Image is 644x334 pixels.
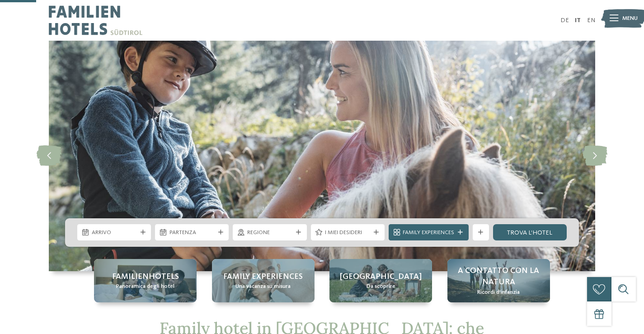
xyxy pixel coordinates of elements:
span: Panoramica degli hotel [116,282,174,291]
span: Regione [247,229,292,237]
span: Partenza [169,229,215,237]
span: Ricordi d’infanzia [477,288,520,296]
a: Family hotel in Trentino Alto Adige: la vacanza ideale per grandi e piccini A contatto con la nat... [447,259,550,302]
a: Family hotel in Trentino Alto Adige: la vacanza ideale per grandi e piccini Familienhotels Panora... [94,259,197,302]
a: IT [575,17,581,24]
span: [GEOGRAPHIC_DATA] [340,271,422,282]
span: Arrivo [92,229,137,237]
span: Menu [622,14,638,23]
a: Family hotel in Trentino Alto Adige: la vacanza ideale per grandi e piccini Family experiences Un... [212,259,315,302]
span: Familienhotels [112,271,179,282]
span: Family experiences [223,271,303,282]
a: Family hotel in Trentino Alto Adige: la vacanza ideale per grandi e piccini [GEOGRAPHIC_DATA] Da ... [329,259,432,302]
span: I miei desideri [325,229,370,237]
a: trova l’hotel [493,224,567,240]
span: Family Experiences [403,229,454,237]
a: DE [560,17,569,24]
a: EN [587,17,595,24]
span: Da scoprire [367,282,395,291]
span: Una vacanza su misura [235,282,291,291]
span: A contatto con la natura [456,265,542,288]
img: Family hotel in Trentino Alto Adige: la vacanza ideale per grandi e piccini [49,41,595,271]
